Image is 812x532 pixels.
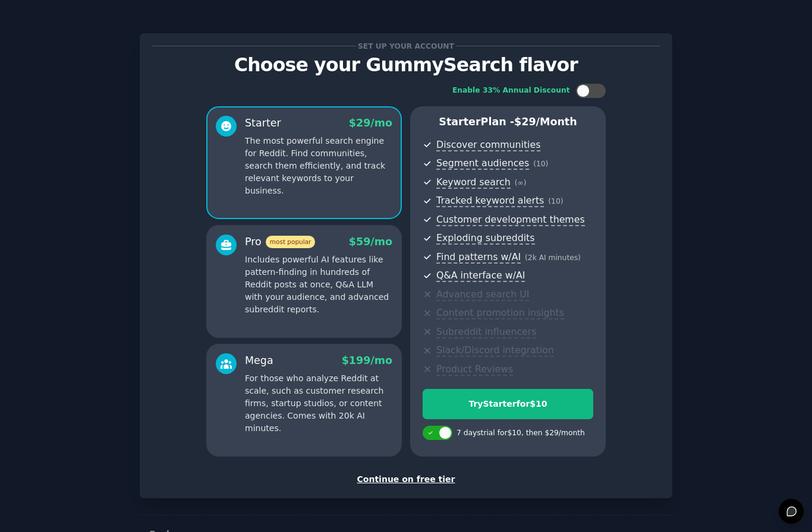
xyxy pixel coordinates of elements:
[245,135,392,197] p: The most powerful search engine for Reddit. Find communities, search them efficiently, and track ...
[436,176,511,189] span: Keyword search
[356,40,457,52] span: Set up your account
[245,116,281,131] div: Starter
[436,214,585,226] span: Customer development themes
[436,363,513,376] span: Product Reviews
[152,473,660,486] div: Continue on free tier
[436,307,564,319] span: Content promotion insights
[423,115,593,129] p: Starter Plan -
[514,116,577,128] span: $ 29 /month
[452,85,570,96] div: Enable 33% Annual Discount
[436,289,529,301] span: Advanced search UI
[423,389,593,419] button: TryStarterfor$10
[436,326,536,338] span: Subreddit influencers
[548,197,563,205] span: ( 10 )
[436,270,525,282] span: Q&A interface w/AI
[436,344,554,357] span: Slack/Discord integration
[436,195,544,207] span: Tracked keyword alerts
[525,254,581,262] span: ( 2k AI minutes )
[436,232,534,245] span: Exploding subreddits
[245,372,392,435] p: For those who analyze Reddit at scale, such as customer research firms, startup studios, or conte...
[423,398,593,410] div: Try Starter for $10
[533,160,548,168] span: ( 10 )
[266,236,316,248] span: most popular
[342,354,392,366] span: $ 199 /mo
[436,139,540,151] span: Discover communities
[515,179,527,187] span: ( ∞ )
[245,353,273,368] div: Mega
[245,254,392,316] p: Includes powerful AI features like pattern-finding in hundreds of Reddit posts at once, Q&A LLM w...
[245,235,315,249] div: Pro
[436,157,529,170] span: Segment audiences
[349,117,392,129] span: $ 29 /mo
[152,55,660,75] p: Choose your GummySearch flavor
[457,428,585,439] div: 7 days trial for $10 , then $ 29 /month
[349,236,392,248] span: $ 59 /mo
[436,251,521,264] span: Find patterns w/AI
